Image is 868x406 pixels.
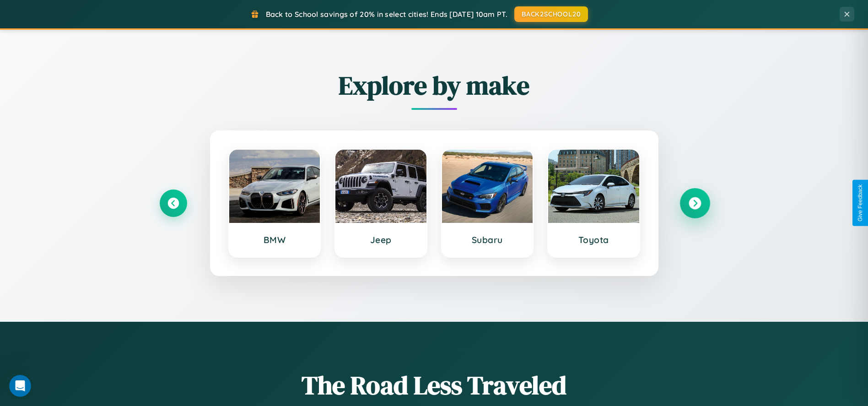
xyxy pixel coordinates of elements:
[345,234,417,245] h3: Jeep
[160,368,709,403] h1: The Road Less Traveled
[160,68,709,103] h2: Explore by make
[857,184,863,222] div: Give Feedback
[9,375,31,397] iframe: Intercom live chat
[238,234,311,245] h3: BMW
[557,234,630,245] h3: Toyota
[266,10,507,19] span: Back to School savings of 20% in select cities! Ends [DATE] 10am PT.
[514,6,588,22] button: BACK2SCHOOL20
[451,234,524,245] h3: Subaru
